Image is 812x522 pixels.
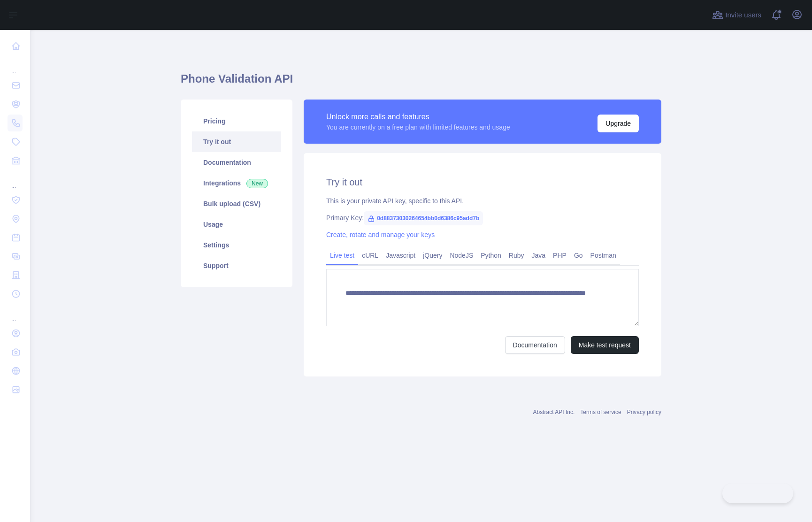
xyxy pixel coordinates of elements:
[419,248,446,263] a: jQuery
[246,179,268,188] span: New
[477,248,505,263] a: Python
[364,211,483,225] span: 0d88373030264654bb0d6386c95add7b
[326,176,639,189] h2: Try it out
[505,336,565,354] a: Documentation
[8,304,23,323] div: ...
[528,248,550,263] a: Java
[326,123,510,132] div: You are currently on a free plan with limited features and usage
[192,214,281,235] a: Usage
[358,248,382,263] a: cURL
[627,409,661,415] a: Privacy policy
[8,56,23,75] div: ...
[192,193,281,214] a: Bulk upload (CSV)
[533,409,575,415] a: Abstract API Inc.
[192,131,281,152] a: Try it out
[598,115,639,132] button: Upgrade
[587,248,620,263] a: Postman
[570,248,587,263] a: Go
[549,248,570,263] a: PHP
[722,484,793,503] iframe: Toggle Customer Support
[326,248,358,263] a: Live test
[192,235,281,255] a: Settings
[192,255,281,276] a: Support
[580,409,621,415] a: Terms of service
[725,10,761,21] span: Invite users
[571,336,639,354] button: Make test request
[326,231,435,238] a: Create, rotate and manage your keys
[446,248,477,263] a: NodeJS
[181,71,661,94] h1: Phone Validation API
[8,171,23,190] div: ...
[505,248,528,263] a: Ruby
[326,111,510,123] div: Unlock more calls and features
[326,196,639,206] div: This is your private API key, specific to this API.
[192,173,281,193] a: Integrations New
[326,213,639,223] div: Primary Key:
[382,248,419,263] a: Javascript
[192,111,281,131] a: Pricing
[192,152,281,173] a: Documentation
[710,8,763,23] button: Invite users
